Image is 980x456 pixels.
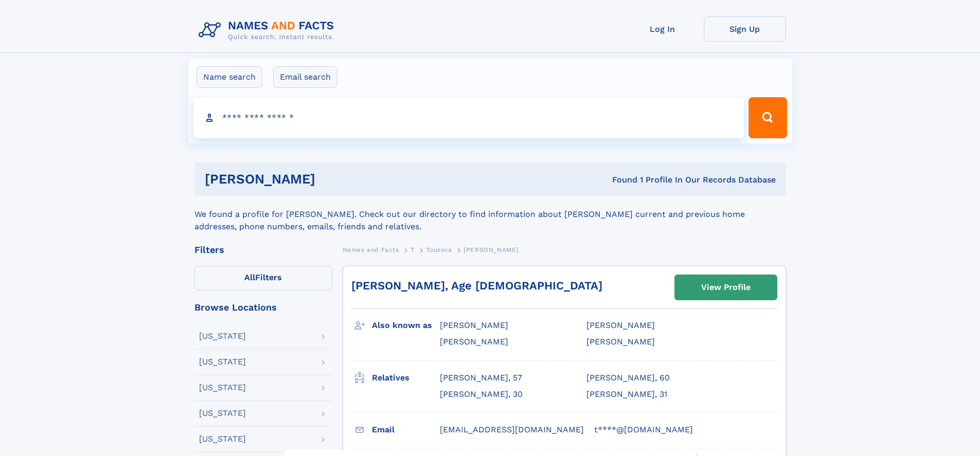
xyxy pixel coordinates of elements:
[440,372,522,384] a: [PERSON_NAME], 57
[586,320,655,330] span: [PERSON_NAME]
[193,97,744,138] input: search input
[194,266,332,290] label: Filters
[440,425,584,434] span: [EMAIL_ADDRESS][DOMAIN_NAME]
[343,243,399,256] a: Names and Facts
[426,246,452,253] span: Touzova
[372,369,440,387] h3: Relatives
[675,275,777,300] a: View Profile
[199,384,246,392] div: [US_STATE]
[372,421,440,439] h3: Email
[199,358,246,366] div: [US_STATE]
[351,279,602,292] a: [PERSON_NAME], Age [DEMOGRAPHIC_DATA]
[273,66,337,88] label: Email search
[205,173,464,186] h1: [PERSON_NAME]
[194,196,786,233] div: We found a profile for [PERSON_NAME]. Check out our directory to find information about [PERSON_N...
[464,246,519,253] span: [PERSON_NAME]
[426,243,452,256] a: Touzova
[586,337,655,346] span: [PERSON_NAME]
[586,372,670,384] a: [PERSON_NAME], 60
[194,16,343,44] img: Logo Names and Facts
[411,246,415,253] span: T
[197,66,262,88] label: Name search
[464,174,776,186] div: Found 1 Profile In Our Records Database
[411,243,415,256] a: T
[704,16,786,42] a: Sign Up
[440,320,508,330] span: [PERSON_NAME]
[749,97,787,138] button: Search Button
[372,317,440,334] h3: Also known as
[244,272,255,282] span: All
[621,16,704,42] a: Log In
[199,435,246,443] div: [US_STATE]
[199,332,246,340] div: [US_STATE]
[440,389,523,400] a: [PERSON_NAME], 30
[586,389,667,400] a: [PERSON_NAME], 31
[194,303,332,312] div: Browse Locations
[199,409,246,417] div: [US_STATE]
[440,337,508,346] span: [PERSON_NAME]
[194,245,332,254] div: Filters
[701,276,751,299] div: View Profile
